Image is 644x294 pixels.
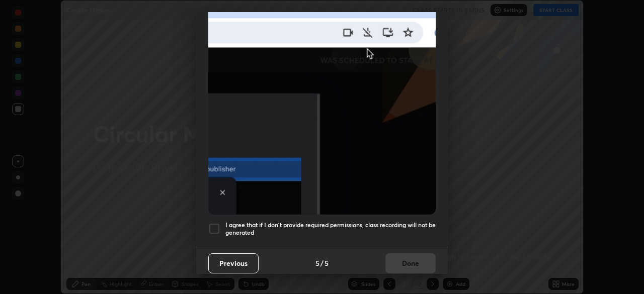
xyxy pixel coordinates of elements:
h5: I agree that if I don't provide required permissions, class recording will not be generated [225,221,436,237]
h4: 5 [315,258,319,268]
button: Previous [208,253,259,273]
h4: / [320,258,324,268]
h4: 5 [325,258,329,268]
